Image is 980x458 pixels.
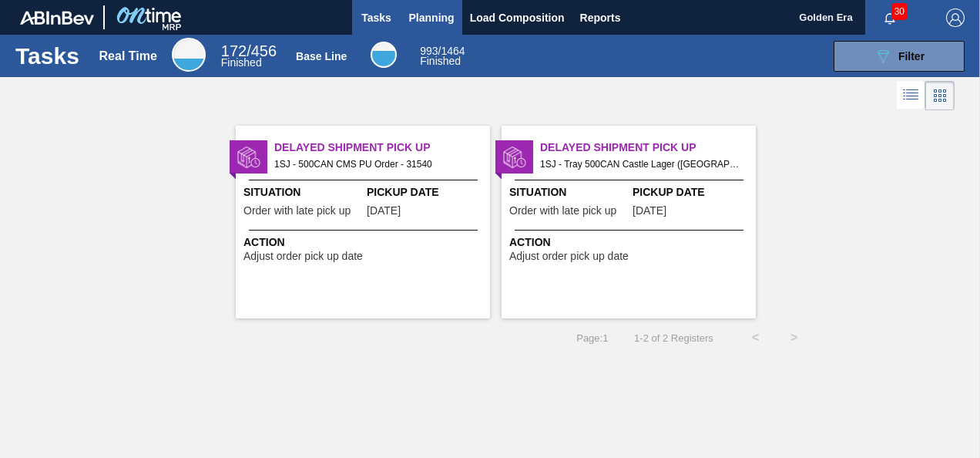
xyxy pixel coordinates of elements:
span: Finished [221,56,262,69]
button: < [737,318,775,357]
span: Page : 1 [576,332,608,344]
span: 993 [420,45,438,57]
div: Card Vision [925,81,955,110]
div: List Vision [897,81,925,110]
span: Planning [409,8,455,27]
button: > [775,318,814,357]
span: 09/09/2025 [367,205,401,217]
span: Delayed Shipment Pick Up [274,140,490,156]
img: TNhmsLtSVTkK8tSr43FrP2fwEKptu5GPRR3wAAAABJRU5ErkJggg== [20,11,94,25]
span: Order with late pick up [243,205,351,217]
button: Notifications [865,7,915,29]
span: 1SJ - 500CAN CMS PU Order - 31540 [274,156,478,173]
span: 09/10/2025 [633,205,666,217]
span: 1 - 2 of 2 Registers [631,332,713,344]
span: Pickup Date [633,184,752,200]
span: Reports [580,8,621,27]
span: Adjust order pick up date [509,251,629,262]
span: Situation [243,184,363,200]
span: 1SJ - Tray 500CAN Castle Lager (Hogwarts) Order - 31545 [540,156,743,173]
span: 30 [891,3,908,20]
div: Base Line [296,50,347,62]
div: Real Time [172,38,206,72]
span: / 1464 [420,45,465,57]
img: status [237,146,260,169]
div: Real Time [221,45,277,68]
img: status [503,146,526,169]
span: Situation [509,184,629,200]
div: Real Time [99,49,157,63]
span: 172 [221,42,247,59]
button: Filter [834,41,965,72]
h1: Tasks [15,47,79,65]
span: Delayed Shipment Pick Up [540,140,756,156]
span: Tasks [360,8,394,27]
div: Base Line [371,42,397,68]
span: Action [243,234,486,251]
div: Base Line [420,46,465,66]
span: / 456 [221,42,277,59]
span: Order with late pick up [509,205,616,217]
span: Filter [898,50,925,62]
span: Action [509,234,752,251]
span: Load Composition [470,8,565,27]
span: Adjust order pick up date [243,251,363,262]
span: Pickup Date [367,184,486,200]
span: Finished [420,55,461,67]
img: Logout [946,8,965,27]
